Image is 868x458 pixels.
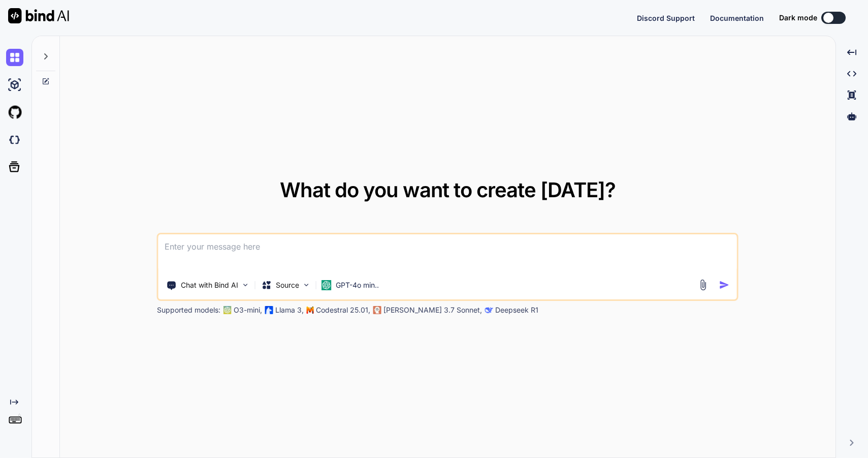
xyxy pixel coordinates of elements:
img: ai-studio [6,76,23,94]
p: Chat with Bind AI [181,280,238,290]
img: Mistral-AI [307,307,314,314]
p: Supported models: [157,305,220,315]
img: Bind AI [8,8,69,23]
img: githubLight [6,104,23,121]
img: Pick Models [302,281,311,289]
img: icon [719,280,730,290]
p: GPT-4o min.. [336,280,379,290]
p: Codestral 25.01, [316,305,370,315]
p: Llama 3, [275,305,304,315]
span: What do you want to create [DATE]? [280,177,616,202]
p: [PERSON_NAME] 3.7 Sonnet, [383,305,482,315]
p: Source [276,280,299,290]
img: chat [6,49,23,66]
span: Dark mode [779,13,817,23]
img: Llama2 [265,306,273,314]
img: GPT-4 [223,306,232,314]
p: O3-mini, [234,305,262,315]
button: Documentation [710,13,764,23]
img: Pick Tools [241,281,250,289]
img: GPT-4o mini [322,280,332,290]
p: Deepseek R1 [495,305,538,315]
button: Discord Support [637,13,695,23]
img: attachment [697,279,709,291]
span: Discord Support [637,14,695,22]
img: darkCloudIdeIcon [6,131,23,148]
img: claude [373,306,381,314]
span: Documentation [710,14,764,22]
img: claude [485,306,493,314]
